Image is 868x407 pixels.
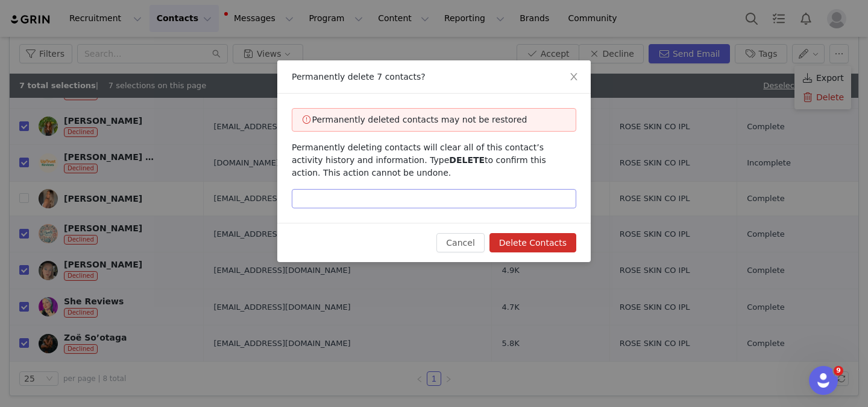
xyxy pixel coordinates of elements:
[449,155,485,165] span: DELETE
[557,60,591,94] button: Close
[569,72,579,82] i: icon: close
[292,143,546,178] span: Permanently deleting contacts will clear all of this contact’s activity history and information. ...
[809,366,838,395] iframe: Intercom live chat
[834,366,843,376] span: 9
[312,115,527,124] span: Permanently deleted contacts may not be restored
[489,233,576,252] button: Delete Contacts
[292,72,426,82] span: Permanently delete 7 contacts?
[436,233,484,252] button: Cancel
